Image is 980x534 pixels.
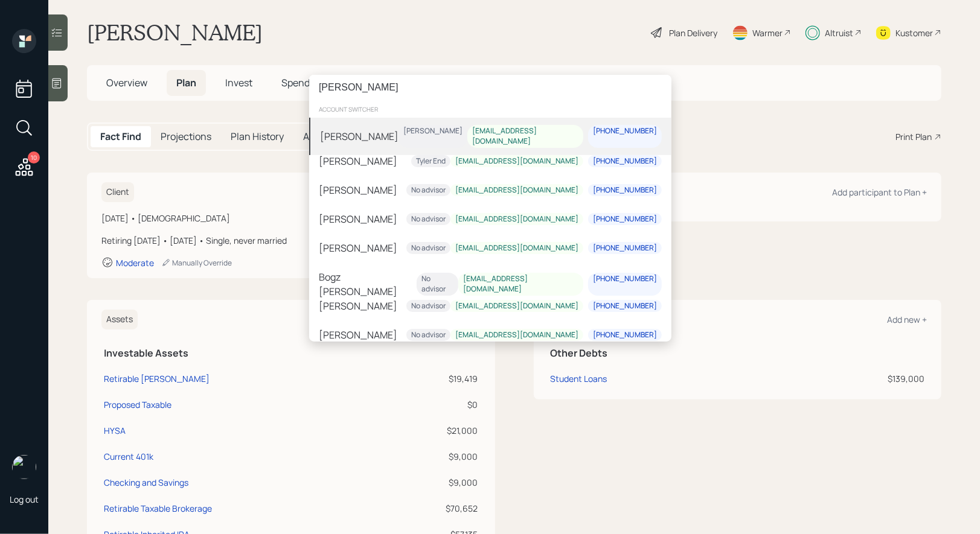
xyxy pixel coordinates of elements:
div: [EMAIL_ADDRESS][DOMAIN_NAME] [455,300,578,311]
div: No advisor [421,274,453,294]
div: No advisor [411,300,446,311]
div: [PERSON_NAME] [319,183,397,197]
div: [PHONE_NUMBER] [593,300,657,311]
div: Tyler End [416,156,446,166]
div: [EMAIL_ADDRESS][DOMAIN_NAME] [455,243,578,253]
div: [EMAIL_ADDRESS][DOMAIN_NAME] [455,214,578,224]
div: [EMAIL_ADDRESS][DOMAIN_NAME] [455,329,578,340]
div: [PERSON_NAME] [403,126,463,136]
div: [PERSON_NAME] [319,154,397,168]
div: No advisor [411,329,446,340]
div: [PERSON_NAME] [319,241,397,255]
div: No advisor [411,214,446,224]
div: No advisor [411,243,446,253]
div: [PHONE_NUMBER] [593,329,657,340]
div: [EMAIL_ADDRESS][DOMAIN_NAME] [455,185,578,195]
div: [EMAIL_ADDRESS][DOMAIN_NAME] [463,274,578,294]
div: [PHONE_NUMBER] [593,274,657,284]
div: [PHONE_NUMBER] [593,156,657,166]
div: [PHONE_NUMBER] [593,185,657,195]
div: No advisor [411,185,446,195]
div: Bogz [PERSON_NAME] [319,270,417,299]
div: [EMAIL_ADDRESS][DOMAIN_NAME] [455,156,578,166]
div: [PHONE_NUMBER] [593,214,657,224]
div: [PERSON_NAME] [319,212,397,226]
input: Type a command or search… [309,75,671,100]
div: [PERSON_NAME] [319,299,397,313]
div: [EMAIL_ADDRESS][DOMAIN_NAME] [472,126,578,147]
div: account switcher [309,100,671,118]
div: [PERSON_NAME] [319,328,397,342]
div: [PHONE_NUMBER] [593,243,657,253]
div: [PHONE_NUMBER] [593,126,657,136]
div: [PERSON_NAME] [320,129,399,144]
